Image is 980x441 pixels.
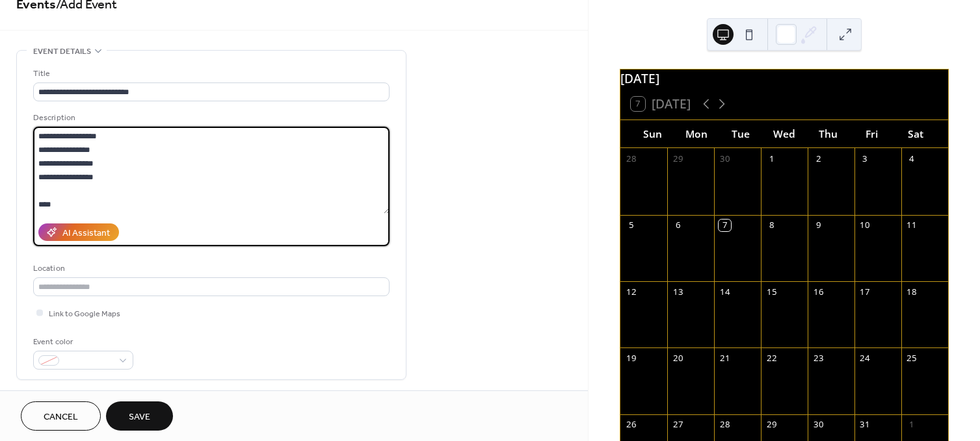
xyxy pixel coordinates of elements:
div: 21 [719,353,730,364]
div: 29 [765,419,777,431]
div: 1 [906,419,918,431]
div: 11 [906,220,918,231]
button: AI Assistant [38,223,119,241]
div: AI Assistant [62,227,110,240]
div: 26 [625,419,637,431]
div: Sat [894,120,938,148]
div: 1 [765,153,777,164]
div: 6 [672,220,683,231]
div: 4 [906,153,918,164]
div: 23 [812,353,824,364]
div: 12 [625,286,637,297]
div: 20 [672,353,683,364]
div: Thu [806,120,850,148]
div: Event color [33,335,131,349]
div: 28 [719,419,730,431]
div: 27 [672,419,683,431]
div: Tue [719,120,762,148]
button: Save [106,401,173,431]
div: Fri [850,120,894,148]
div: 3 [859,153,871,164]
div: 30 [719,153,730,164]
div: 10 [859,220,871,231]
div: 16 [812,286,824,297]
div: 7 [719,220,730,231]
div: 19 [625,353,637,364]
div: 29 [672,153,683,164]
div: Sun [631,120,674,148]
div: Description [33,111,387,125]
span: Link to Google Maps [49,307,120,321]
span: Cancel [44,410,78,424]
div: Wed [762,120,806,148]
div: 31 [859,419,871,431]
div: 8 [765,220,777,231]
div: [DATE] [620,69,948,88]
div: 15 [765,286,777,297]
div: 17 [859,286,871,297]
div: Title [33,67,387,81]
div: 2 [812,153,824,164]
div: 24 [859,353,871,364]
div: 25 [906,353,918,364]
div: Mon [675,120,719,148]
div: 5 [625,220,637,231]
div: 30 [812,419,824,431]
div: 13 [672,286,683,297]
button: Cancel [21,401,101,431]
div: 18 [906,286,918,297]
span: Save [129,410,150,424]
div: 9 [812,220,824,231]
div: 14 [719,286,730,297]
div: 28 [625,153,637,164]
div: 22 [765,353,777,364]
span: Event details [33,45,91,58]
div: Location [33,262,387,275]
